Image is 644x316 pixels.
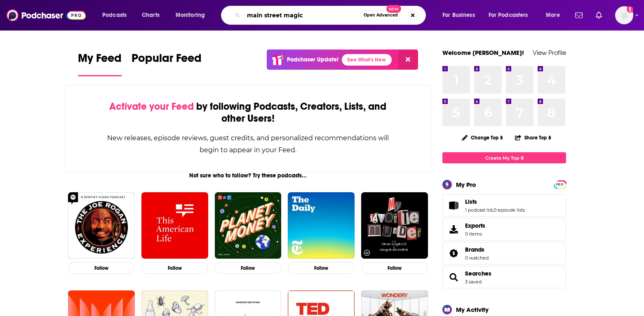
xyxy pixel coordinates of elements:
button: Follow [141,262,208,274]
button: Open AdvancedNew [360,10,402,20]
span: Charts [142,9,160,21]
span: Open Advanced [364,13,398,17]
span: Podcasts [102,9,127,21]
a: See What's New [342,54,392,66]
span: New [386,5,401,13]
span: Activate your Feed [109,100,194,113]
a: Lists [445,200,462,211]
a: 0 watched [465,255,489,261]
a: 3 saved [465,279,482,285]
span: Brands [465,246,484,253]
input: Search podcasts, credits, & more... [244,9,360,22]
a: Welcome [PERSON_NAME]! [442,49,524,57]
span: For Business [442,9,475,21]
a: Show notifications dropdown [572,8,586,22]
a: Create My Top 8 [442,152,566,163]
a: 0 episode lists [494,207,525,213]
span: 0 items [465,231,485,237]
div: My Activity [456,306,489,314]
button: Share Top 8 [515,130,552,146]
a: View Profile [533,49,566,57]
p: Podchaser Update! [287,56,338,63]
div: Search podcasts, credits, & more... [229,6,434,25]
img: This American Life [141,192,208,259]
button: Follow [68,262,135,274]
img: Planet Money [215,192,282,259]
span: Lists [465,198,477,205]
a: Brands [465,246,489,253]
button: open menu [540,9,570,22]
span: For Podcasters [489,9,528,21]
img: The Joe Rogan Experience [68,192,135,259]
img: User Profile [615,6,633,24]
a: My Feed [78,51,122,76]
button: open menu [96,9,137,22]
a: Popular Feed [132,51,202,76]
a: Lists [465,198,525,205]
a: Searches [445,271,462,283]
a: Searches [465,270,491,277]
span: PRO [555,182,565,188]
span: Exports [445,224,462,235]
img: The Daily [288,192,355,259]
button: open menu [437,9,485,22]
button: Show profile menu [615,6,633,24]
span: Exports [465,222,485,229]
button: Follow [288,262,355,274]
span: Lists [442,194,566,217]
span: Monitoring [176,9,205,21]
img: Podchaser - Follow, Share and Rate Podcasts [7,7,86,23]
span: , [493,207,494,213]
button: open menu [170,9,216,22]
button: Follow [215,262,282,274]
span: My Feed [78,51,122,70]
span: Brands [442,242,566,264]
div: New releases, episode reviews, guest credits, and personalized recommendations will begin to appe... [106,132,390,156]
a: Exports [442,218,566,241]
a: Show notifications dropdown [592,8,605,22]
span: More [546,9,560,21]
a: Brands [445,248,462,259]
span: Logged in as Tessarossi87 [615,6,633,24]
a: 1 podcast list [465,207,493,213]
button: Follow [361,262,428,274]
span: Searches [442,266,566,288]
a: Charts [136,9,165,22]
div: Not sure who to follow? Try these podcasts... [65,172,431,179]
svg: Add a profile image [627,6,633,13]
button: open menu [483,9,540,22]
button: Change Top 8 [457,132,508,143]
a: PRO [555,181,565,187]
span: Popular Feed [132,51,202,70]
div: by following Podcasts, Creators, Lists, and other Users! [106,101,390,125]
div: My Pro [456,181,476,189]
img: My Favorite Murder with Karen Kilgariff and Georgia Hardstark [361,192,428,259]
